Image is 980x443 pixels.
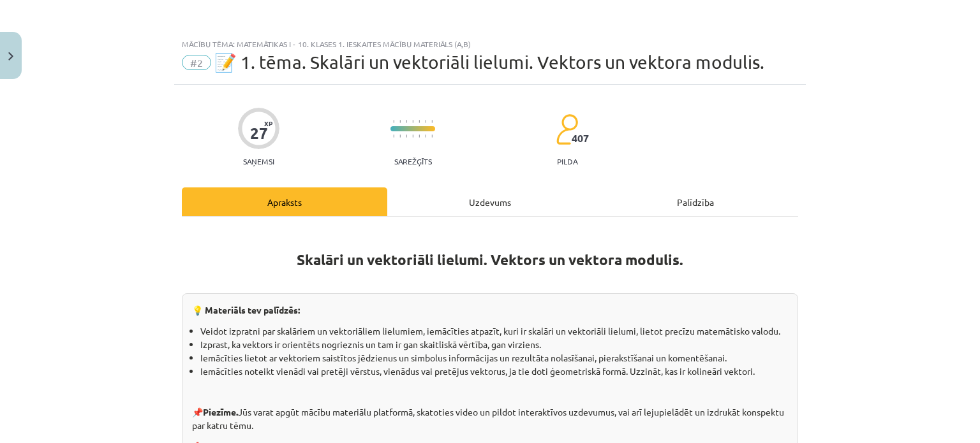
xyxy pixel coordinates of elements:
img: icon-short-line-57e1e144782c952c97e751825c79c345078a6d821885a25fce030b3d8c18986b.svg [412,134,413,138]
div: Uzdevums [387,187,593,216]
img: icon-short-line-57e1e144782c952c97e751825c79c345078a6d821885a25fce030b3d8c18986b.svg [425,120,426,123]
p: Saņemsi [238,157,279,166]
img: icon-short-line-57e1e144782c952c97e751825c79c345078a6d821885a25fce030b3d8c18986b.svg [399,134,401,138]
img: icon-short-line-57e1e144782c952c97e751825c79c345078a6d821885a25fce030b3d8c18986b.svg [431,120,433,123]
span: 📝 1. tēma. Skalāri un vektoriāli lielumi. Vektors un vektora modulis. [214,52,764,73]
img: icon-short-line-57e1e144782c952c97e751825c79c345078a6d821885a25fce030b3d8c18986b.svg [425,134,426,138]
strong: 💡 Materiāls tev palīdzēs: [192,304,300,316]
img: icon-short-line-57e1e144782c952c97e751825c79c345078a6d821885a25fce030b3d8c18986b.svg [419,120,420,123]
img: icon-short-line-57e1e144782c952c97e751825c79c345078a6d821885a25fce030b3d8c18986b.svg [406,120,407,123]
li: Veidot izpratni par skalāriem un vektoriāliem lielumiem, iemācīties atpazīt, kuri ir skalāri un v... [200,324,788,338]
img: icon-close-lesson-0947bae3869378f0d4975bcd49f059093ad1ed9edebbc8119c70593378902aed.svg [8,52,13,61]
li: Iemācīties noteikt vienādi vai pretēji vērstus, vienādus vai pretējus vektorus, ja tie doti ģeome... [200,365,788,378]
span: 407 [572,133,589,144]
strong: Skalāri un vektoriāli lielumi. Vektors un vektora modulis. [297,251,683,269]
strong: Piezīme. [203,406,238,418]
div: 27 [250,124,268,142]
p: Sarežģīts [394,157,432,166]
span: #2 [182,55,211,70]
div: Mācību tēma: Matemātikas i - 10. klases 1. ieskaites mācību materiāls (a,b) [182,40,798,48]
img: icon-short-line-57e1e144782c952c97e751825c79c345078a6d821885a25fce030b3d8c18986b.svg [393,134,394,138]
div: Apraksts [182,187,387,216]
img: icon-short-line-57e1e144782c952c97e751825c79c345078a6d821885a25fce030b3d8c18986b.svg [399,120,401,123]
img: icon-short-line-57e1e144782c952c97e751825c79c345078a6d821885a25fce030b3d8c18986b.svg [431,134,433,138]
img: icon-short-line-57e1e144782c952c97e751825c79c345078a6d821885a25fce030b3d8c18986b.svg [412,120,413,123]
li: Iemācīties lietot ar vektoriem saistītos jēdzienus un simbolus informācijas un rezultāta nolasīša... [200,351,788,365]
span: XP [264,120,272,127]
p: pilda [557,157,577,166]
img: icon-short-line-57e1e144782c952c97e751825c79c345078a6d821885a25fce030b3d8c18986b.svg [406,134,407,138]
p: 📌 Jūs varat apgūt mācību materiālu platformā, skatoties video un pildot interaktīvos uzdevumus, v... [192,405,788,432]
li: Izprast, ka vektors ir orientēts nogrieznis un tam ir gan skaitliskā vērtība, gan virziens. [200,338,788,351]
img: icon-short-line-57e1e144782c952c97e751825c79c345078a6d821885a25fce030b3d8c18986b.svg [419,134,420,138]
img: icon-short-line-57e1e144782c952c97e751825c79c345078a6d821885a25fce030b3d8c18986b.svg [393,120,394,123]
img: students-c634bb4e5e11cddfef0936a35e636f08e4e9abd3cc4e673bd6f9a4125e45ecb1.svg [556,113,578,145]
div: Palīdzība [593,187,798,216]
